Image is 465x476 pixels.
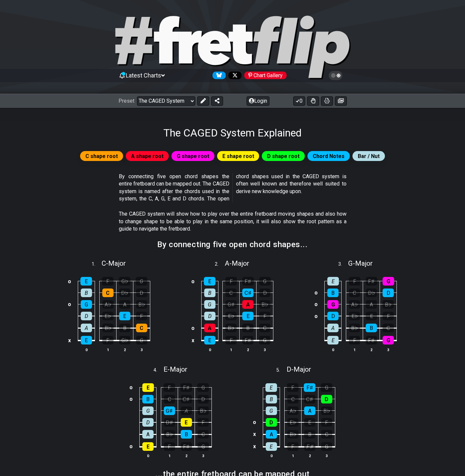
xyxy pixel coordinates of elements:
[242,72,287,79] a: #fretflip at Pinterest
[164,442,175,451] div: F
[92,261,102,268] span: 1 .
[102,259,126,267] span: C - Major
[383,289,394,297] div: D
[181,430,192,439] div: B
[142,406,154,415] div: G
[327,324,339,332] div: A
[195,452,211,459] th: 3
[313,151,345,161] span: Chord Notes
[287,430,299,439] div: B♭
[223,346,240,353] th: 1
[335,96,347,106] button: Create image
[312,287,320,298] td: o
[287,442,299,451] div: F
[131,151,163,161] span: A shape root
[225,259,249,267] span: A - Major
[287,383,299,392] div: F
[259,336,270,344] div: G
[119,324,130,332] div: B
[304,406,315,415] div: A
[321,442,332,451] div: G
[140,452,157,459] th: 0
[142,430,154,439] div: A
[259,300,270,309] div: B♭
[142,418,154,427] div: D
[102,324,114,332] div: B♭
[197,383,209,392] div: G
[189,276,197,287] td: o
[99,346,116,353] th: 1
[349,300,360,309] div: A♭
[349,324,360,332] div: B♭
[327,312,339,320] div: D
[136,336,147,344] div: G
[304,442,315,451] div: F♯
[242,312,254,320] div: E
[276,367,286,374] span: 5 .
[366,289,377,297] div: D♭
[383,277,394,286] div: G
[287,395,299,403] div: C
[102,300,114,309] div: A♭
[259,324,270,332] div: C
[259,312,270,320] div: F
[304,430,315,439] div: B
[321,418,332,427] div: F
[346,346,363,353] th: 1
[142,383,154,392] div: E
[119,300,130,309] div: A
[204,336,215,344] div: E
[284,452,301,459] th: 1
[267,151,300,161] span: D shape root
[142,442,154,451] div: E
[242,336,254,344] div: F♯
[242,300,254,309] div: A
[225,289,237,297] div: C
[321,383,332,392] div: G
[119,289,130,297] div: D♭
[366,336,377,344] div: F♯
[327,300,339,309] div: G
[293,96,305,106] button: 0
[383,300,394,309] div: B♭
[287,418,299,427] div: E♭
[266,442,277,451] div: E
[332,73,340,79] span: Toggle light / dark theme
[307,96,319,106] button: Toggle Dexterity for all fretkits
[380,346,397,353] th: 3
[154,367,163,374] span: 4 .
[189,334,197,346] td: x
[366,300,377,309] div: A
[80,277,92,286] div: E
[383,312,394,320] div: F
[301,452,318,459] th: 2
[164,395,175,403] div: C
[163,365,187,373] span: E - Major
[211,96,223,106] button: Share Preset
[126,72,161,79] span: Latest Charts
[81,300,92,309] div: G
[66,276,73,287] td: o
[242,289,254,297] div: C♯
[215,261,225,268] span: 2 .
[321,406,332,415] div: B♭
[181,406,192,415] div: A
[321,96,333,106] button: Print
[66,334,73,346] td: x
[321,395,332,403] div: D
[242,324,254,332] div: B
[163,383,175,392] div: F
[78,346,95,353] th: 0
[66,298,73,310] td: o
[349,277,360,286] div: F
[312,298,320,310] td: o
[348,259,373,267] span: G - Major
[136,312,147,320] div: F
[119,210,347,233] p: The CAGED system will show how to play over the entire fretboard moving shapes and also how to ch...
[259,289,270,297] div: D
[198,418,209,427] div: F
[265,383,277,392] div: E
[116,346,133,353] th: 2
[204,300,215,309] div: G
[204,289,215,297] div: B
